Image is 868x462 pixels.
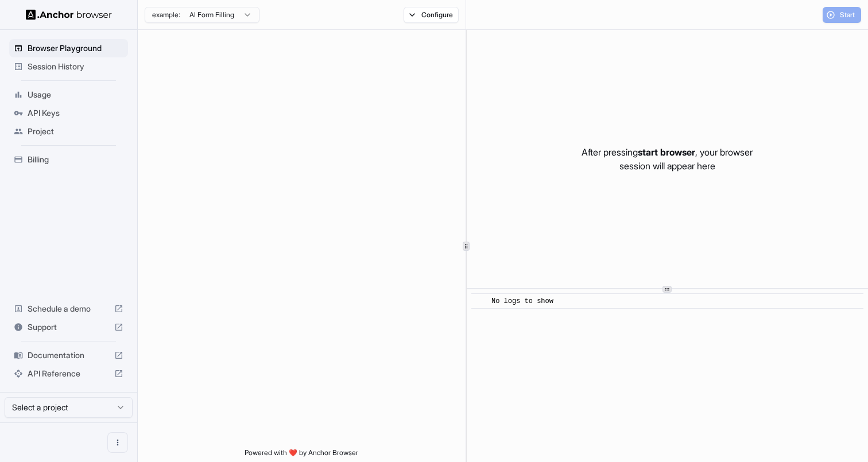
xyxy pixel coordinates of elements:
span: Documentation [28,350,110,361]
span: ​ [477,296,483,307]
div: Documentation [9,346,128,364]
div: Schedule a demo [9,300,128,318]
span: Billing [28,154,123,165]
span: Support [28,321,110,333]
div: Usage [9,86,128,104]
div: Billing [9,150,128,169]
span: Session History [28,61,123,72]
div: API Keys [9,104,128,122]
button: Open menu [107,432,128,453]
p: After pressing , your browser session will appear here [582,145,753,173]
span: Project [28,126,123,137]
span: Usage [28,89,123,100]
span: API Keys [28,107,123,119]
div: Support [9,318,128,336]
span: Schedule a demo [28,303,110,315]
div: Browser Playground [9,39,128,57]
span: No logs to show [491,297,553,305]
button: Configure [404,7,459,23]
div: Project [9,122,128,141]
span: start browser [638,146,695,158]
span: API Reference [28,368,110,379]
span: example: [152,10,180,20]
div: Session History [9,57,128,76]
span: Browser Playground [28,42,123,54]
span: Powered with ❤️ by Anchor Browser [245,448,358,462]
div: API Reference [9,364,128,383]
img: Anchor Logo [26,9,112,20]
